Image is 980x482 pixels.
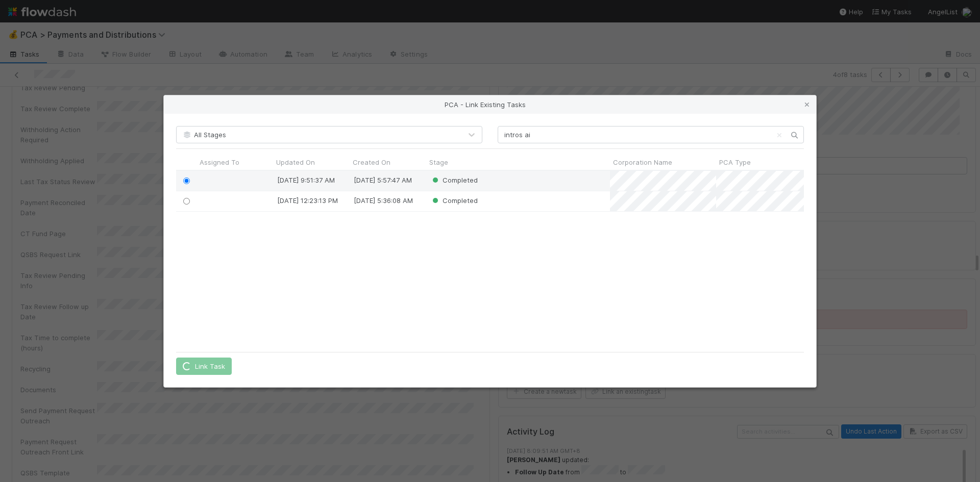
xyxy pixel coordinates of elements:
[354,195,413,206] div: [DATE] 5:36:08 AM
[183,198,190,205] input: Toggle Row Selected
[164,95,816,114] div: PCA - Link Existing Tasks
[498,126,804,143] input: Search
[613,157,672,167] span: Corporation Name
[182,131,226,139] span: All Stages
[176,358,232,375] button: Link Task
[430,175,478,185] div: Completed
[774,127,785,143] button: Clear search
[354,175,412,185] div: [DATE] 5:57:47 AM
[277,195,338,206] div: [DATE] 12:23:13 PM
[719,157,751,167] span: PCA Type
[430,196,478,205] span: Completed
[276,157,315,167] span: Updated On
[183,177,190,184] input: Toggle Row Selected
[200,157,239,167] span: Assigned To
[353,157,390,167] span: Created On
[430,176,478,184] span: Completed
[430,195,478,206] div: Completed
[277,175,335,185] div: [DATE] 9:51:37 AM
[429,157,448,167] span: Stage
